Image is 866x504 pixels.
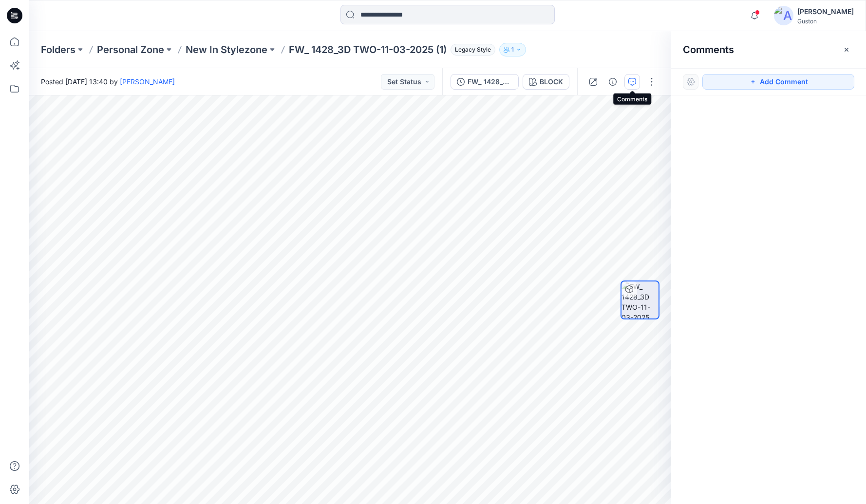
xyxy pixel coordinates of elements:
[523,74,569,90] button: BLOCK
[605,74,621,90] button: Details
[702,74,854,90] button: Add Comment
[774,6,793,25] img: avatar
[41,43,75,56] a: Folders
[797,6,854,18] div: [PERSON_NAME]
[683,44,734,56] h2: Comments
[289,43,447,56] p: FW_ 1428_3D TWO-11-03-2025 (1)
[468,76,512,87] div: FW_ 1428_3D TWO-11-03-2025 (1)
[97,43,164,56] a: Personal Zone
[499,43,526,56] button: 1
[621,281,659,318] img: FW_ 1428_3D TWO-11-03-2025 (1) BLOCK
[447,43,495,56] button: Legacy Style
[451,74,519,90] button: FW_ 1428_3D TWO-11-03-2025 (1)
[451,44,495,56] span: Legacy Style
[41,76,175,87] span: Posted [DATE] 13:40 by
[186,43,267,56] a: New In Stylezone
[540,76,563,87] div: BLOCK
[120,77,175,86] a: [PERSON_NAME]
[797,18,854,25] div: Guston
[511,44,514,55] p: 1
